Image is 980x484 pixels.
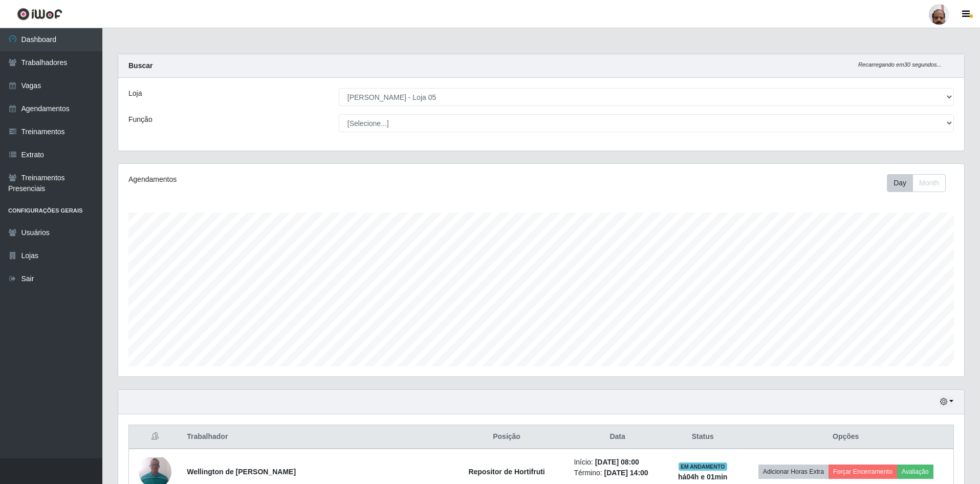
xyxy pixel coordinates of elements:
[604,469,648,477] time: [DATE] 14:00
[128,88,142,99] label: Loja
[446,425,568,449] th: Posição
[858,61,942,68] i: Recarregando em 30 segundos...
[758,465,829,479] button: Adicionar Horas Extra
[667,425,738,449] th: Status
[595,458,639,466] time: [DATE] 08:00
[187,468,296,476] strong: Wellington de [PERSON_NAME]
[574,468,661,478] li: Término:
[128,61,153,70] strong: Buscar
[887,174,946,192] div: First group
[679,462,727,471] span: EM ANDAMENTO
[887,174,954,192] div: Toolbar with button groups
[568,425,667,449] th: Data
[912,174,946,192] button: Month
[829,465,897,479] button: Forçar Encerramento
[678,473,728,481] strong: há 04 h e 01 min
[897,465,933,479] button: Avaliação
[17,8,62,20] img: CoreUI Logo
[574,457,661,468] li: Início:
[738,425,953,449] th: Opções
[128,114,153,125] label: Função
[128,174,464,185] div: Agendamentos
[887,174,913,192] button: Day
[468,468,545,476] strong: Repositor de Hortifruti
[181,425,446,449] th: Trabalhador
